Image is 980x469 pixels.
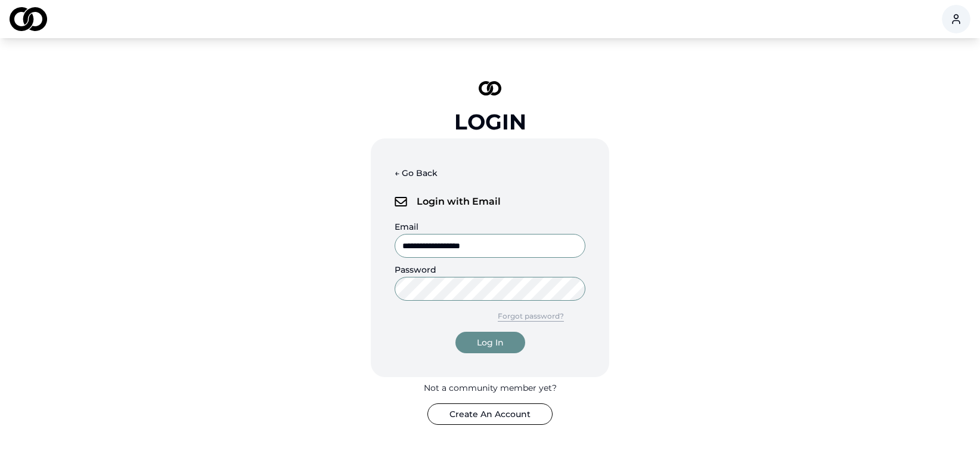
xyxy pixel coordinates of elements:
button: Forgot password? [476,306,585,327]
button: Log In [455,332,525,353]
label: Password [395,264,436,275]
label: Email [395,221,418,232]
img: logo [10,7,47,31]
div: Not a community member yet? [424,382,557,394]
img: logo [395,197,407,206]
div: Log In [477,337,504,348]
div: Login [454,110,526,134]
img: logo [479,81,501,95]
button: ← Go Back [395,162,438,184]
div: Login with Email [395,189,585,215]
button: Create An Account [427,403,553,425]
